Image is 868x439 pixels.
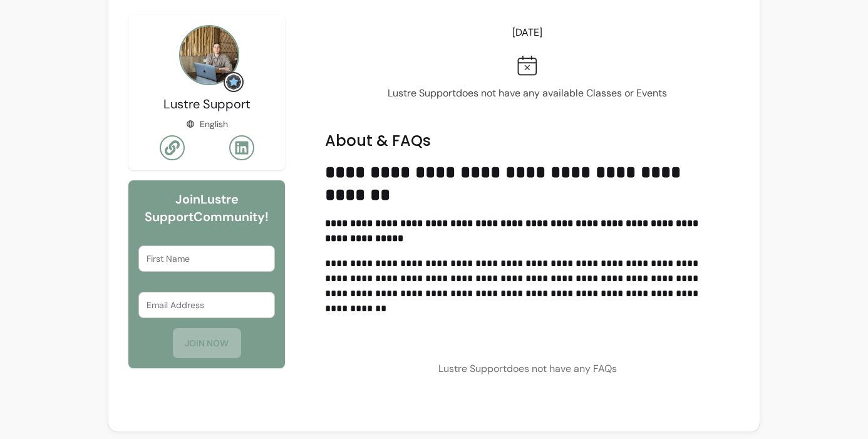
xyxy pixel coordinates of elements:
p: Lustre Support does not have any FAQs [438,361,617,376]
p: Lustre Support does not have any available Classes or Events [388,86,667,101]
img: Grow [226,75,241,90]
div: English [186,118,228,130]
span: Lustre Support [163,96,251,112]
input: Email Address [147,299,267,311]
img: Provider image [179,25,239,85]
input: First Name [147,252,267,265]
img: Fully booked icon [517,55,537,76]
h6: Join Lustre Support Community! [138,190,275,225]
h2: About & FAQs [325,131,730,151]
header: [DATE] [325,20,730,45]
